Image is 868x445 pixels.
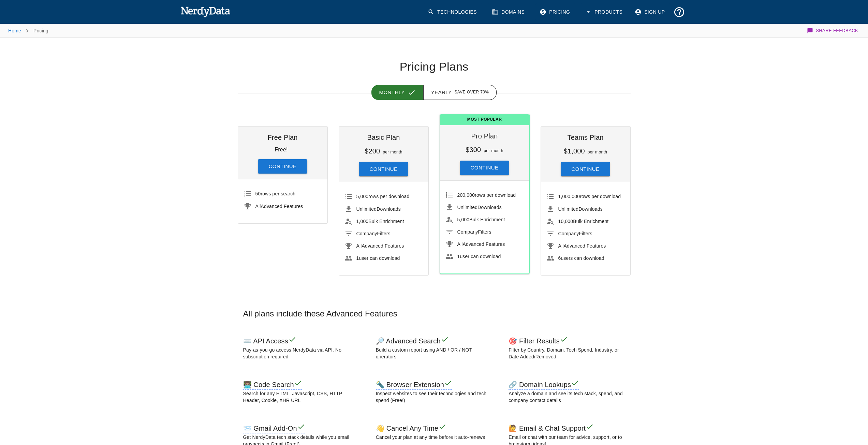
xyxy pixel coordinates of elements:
[558,243,564,249] span: All
[243,337,296,346] h6: ⌨️ API Access
[457,217,505,222] span: Bulk Enrichment
[558,231,579,236] span: Company
[376,381,452,390] h6: 🔦 Browser Extension
[806,24,860,38] button: Share Feedback
[243,346,359,360] p: Pay-as-you-go access NerdyData via API. No subscription required.
[356,219,404,224] span: Bulk Enrichment
[356,219,369,224] span: 1,000
[457,217,470,222] span: 5,000
[356,206,401,212] span: Downloads
[238,60,631,74] h1: Pricing Plans
[376,425,446,432] h6: 👋 Cancel Any Time
[457,229,491,235] span: Filters
[376,337,449,346] h6: 🔎 Advanced Search
[8,28,21,33] a: Home
[255,191,261,196] span: 50
[359,162,409,176] button: Continue
[457,192,516,198] span: rows per download
[454,89,489,96] span: Save over 70%
[243,425,305,433] h6: 📨 Gmail Add-On
[631,3,670,21] a: Sign Up
[546,132,625,143] h6: Teams Plan
[255,191,296,196] span: rows per search
[535,3,575,21] a: Pricing
[457,254,460,259] span: 1
[457,192,475,198] span: 200,000
[356,194,369,199] span: 5,000
[457,241,463,247] span: All
[558,206,603,212] span: Downloads
[356,231,377,236] span: Company
[275,147,288,152] p: Free!
[588,150,607,154] span: per month
[488,3,530,21] a: Domains
[33,27,48,34] p: Pricing
[255,204,303,209] span: Advanced Features
[466,146,481,153] h6: $300
[376,390,492,404] p: Inspect websites to see their technologies and tech spend (Free!)
[558,219,573,224] span: 10,000
[581,3,628,21] button: Products
[255,204,261,209] span: All
[558,243,606,249] span: Advanced Features
[424,3,482,21] a: Technologies
[484,148,503,153] span: per month
[423,85,497,100] button: Yearly Save over 70%
[365,147,380,155] h6: $200
[356,243,362,249] span: All
[671,3,688,21] button: Support and Documentation
[457,229,478,235] span: Company
[356,255,400,261] span: user can download
[509,381,579,390] h6: 🔗 Domain Lookups
[383,150,402,154] span: per month
[356,255,359,261] span: 1
[243,390,359,404] p: Search for any HTML, Javascript, CSS, HTTP Header, Cookie, XHR URL
[258,159,308,174] button: Continue
[445,131,524,142] h6: Pro Plan
[356,243,404,249] span: Advanced Features
[558,194,621,199] span: rows per download
[238,308,631,319] h3: All plans include these Advanced Features
[558,206,579,212] span: Unlimited
[457,241,505,247] span: Advanced Features
[509,346,625,360] p: Filter by Country, Domain, Tech Spend, Industry, or Date Added/Removed
[356,206,377,212] span: Unlimited
[376,434,485,441] p: Cancel your plan at any time before it auto-renews
[356,231,391,236] span: Filters
[440,114,529,125] span: Most Popular
[356,194,410,199] span: rows per download
[244,132,322,143] h6: Free Plan
[8,24,48,38] nav: breadcrumb
[457,205,478,210] span: Unlimited
[344,132,423,143] h6: Basic Plan
[460,161,510,175] button: Continue
[376,346,492,360] p: Build a custom report using AND / OR / NOT operators
[509,425,594,432] h6: 🙋 Email & Chat Support
[509,390,625,404] p: Analyze a domain and see its tech stack, spend, and company contact details
[558,194,580,199] span: 1,000,000
[371,85,424,100] button: Monthly
[457,254,501,259] span: user can download
[243,381,302,390] h6: 👨🏽‍💻 Code Search
[558,219,609,224] span: Bulk Enrichment
[558,231,592,236] span: Filters
[564,147,585,155] h6: $1,000
[558,255,561,261] span: 6
[509,337,568,346] h6: 🎯 Filter Results
[180,5,231,18] img: NerdyData.com
[561,162,610,176] button: Continue
[457,205,502,210] span: Downloads
[558,255,604,261] span: users can download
